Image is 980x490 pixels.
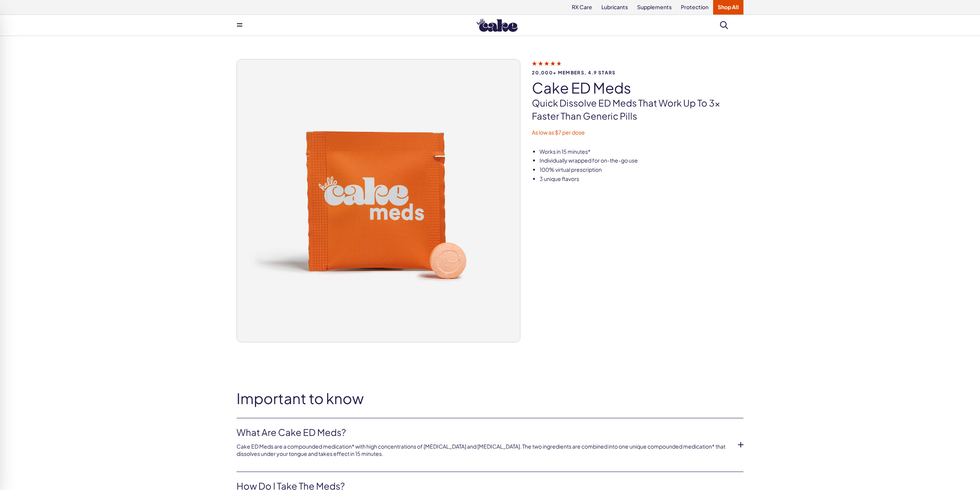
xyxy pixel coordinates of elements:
[237,443,731,458] p: Cake ED Meds are a compounded medication* with high concentrations of [MEDICAL_DATA] and [MEDICAL...
[237,390,743,406] h2: Important to know
[540,148,743,156] li: Works in 15 minutes*
[540,157,743,164] li: Individually wrapped for on-the-go use
[532,60,743,75] a: 20,000+ members, 4.9 stars
[237,426,731,439] a: What are Cake ED Meds?
[532,97,743,122] p: Quick dissolve ED Meds that work up to 3x faster than generic pills
[532,80,743,96] h1: Cake ED Meds
[477,19,518,32] img: Hello Cake
[540,175,743,183] li: 3 unique flavors
[540,166,743,174] li: 100% virtual prescription
[237,59,520,342] img: Cake ED Meds
[532,129,743,136] p: As low as $7 per dose
[532,70,743,75] span: 20,000+ members, 4.9 stars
